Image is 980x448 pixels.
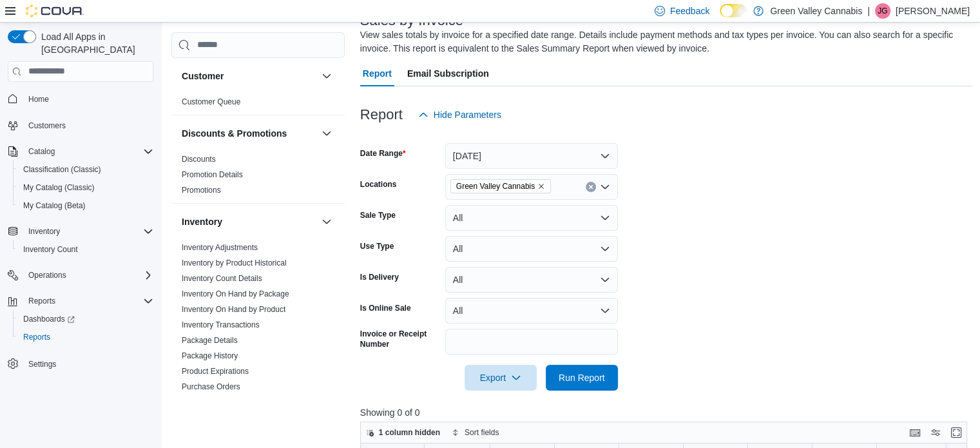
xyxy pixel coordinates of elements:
button: Reports [3,292,159,310]
span: Discounts [182,154,216,164]
span: Home [28,94,49,104]
h3: Inventory [182,215,222,228]
a: Inventory Adjustments [182,243,258,252]
a: My Catalog (Beta) [18,198,91,213]
p: Green Valley Cannabis [770,3,862,19]
a: Classification (Classic) [18,162,106,177]
span: Feedback [670,5,709,17]
span: Inventory by Product Historical [182,258,287,268]
button: Keyboard shortcuts [907,425,923,440]
button: Hide Parameters [413,102,506,128]
a: Product Expirations [182,367,249,376]
p: Showing 0 of 0 [360,406,974,419]
a: Customer Queue [182,97,240,106]
a: Inventory Transactions [182,320,260,329]
button: Inventory [23,224,65,239]
button: Run Report [546,365,618,391]
button: Catalog [3,142,159,161]
span: Run Report [559,371,605,384]
span: Load All Apps in [GEOGRAPHIC_DATA] [36,30,153,56]
button: Settings [3,354,159,373]
a: Promotions [182,186,221,195]
button: Discounts & Promotions [319,126,334,141]
button: Customers [3,116,159,135]
button: Sort fields [447,425,504,440]
span: My Catalog (Beta) [18,198,153,213]
button: Reports [13,328,159,346]
span: Inventory On Hand by Package [182,289,289,299]
span: Promotion Details [182,170,243,180]
img: Cova [26,5,84,17]
button: Clear input [586,182,596,192]
a: Package History [182,351,238,360]
label: Invoice or Receipt Number [360,329,440,349]
span: Classification (Classic) [18,162,153,177]
a: Promotion Details [182,170,243,179]
button: Export [465,365,537,391]
div: Customer [171,94,345,115]
button: Remove Green Valley Cannabis from selection in this group [537,182,545,190]
span: Purchase Orders [182,382,240,392]
span: Inventory Count [23,244,78,255]
a: Inventory On Hand by Product [182,305,285,314]
button: Open list of options [600,182,610,192]
a: Inventory by Product Historical [182,258,287,268]
button: Inventory Count [13,240,159,258]
button: Inventory [3,222,159,240]
h3: Report [360,107,403,122]
button: My Catalog (Classic) [13,179,159,197]
span: Product Expirations [182,366,249,376]
span: Inventory [23,224,153,239]
button: Operations [23,268,72,283]
a: Inventory Count Details [182,274,262,283]
a: Purchase Orders [182,382,240,391]
button: All [445,298,618,324]
label: Locations [360,179,397,190]
span: My Catalog (Beta) [23,200,86,211]
button: Home [3,90,159,108]
a: Package Details [182,336,238,345]
a: Dashboards [13,310,159,328]
label: Use Type [360,241,394,251]
span: Inventory Count Details [182,273,262,284]
span: Promotions [182,185,221,195]
span: Package History [182,351,238,361]
button: Discounts & Promotions [182,127,316,140]
button: Inventory [182,215,316,228]
a: Inventory On Hand by Package [182,289,289,298]
button: [DATE] [445,143,618,169]
span: Hide Parameters [434,108,501,121]
span: My Catalog (Classic) [23,182,95,193]
button: Catalog [23,144,60,159]
span: Catalog [23,144,153,159]
button: Reports [23,293,61,309]
span: Package Details [182,335,238,346]
div: Jordan Gomes [875,3,890,19]
button: Inventory [319,214,334,229]
span: Dashboards [18,311,153,327]
span: Customers [28,121,66,131]
span: Green Valley Cannabis [450,179,551,193]
span: Customer Queue [182,97,240,107]
div: Discounts & Promotions [171,151,345,203]
button: All [445,267,618,293]
a: Discounts [182,155,216,164]
span: Green Valley Cannabis [456,180,535,193]
label: Sale Type [360,210,396,220]
a: My Catalog (Classic) [18,180,100,195]
span: Home [23,91,153,107]
span: Customers [23,117,153,133]
span: Reports [28,296,55,306]
p: | [867,3,870,19]
button: Enter fullscreen [948,425,964,440]
a: Dashboards [18,311,80,327]
button: Customer [182,70,316,83]
span: Inventory [28,226,60,237]
a: Settings [23,356,61,372]
div: Inventory [171,240,345,431]
span: 1 column hidden [379,427,440,438]
a: Customers [23,118,71,133]
button: Customer [319,68,334,84]
span: Sort fields [465,427,499,438]
input: Dark Mode [720,4,747,17]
